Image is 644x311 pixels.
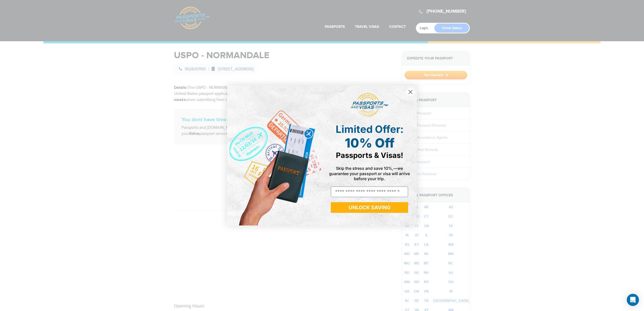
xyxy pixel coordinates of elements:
button: Close dialog [406,88,415,96]
img: passports and visas [351,93,389,117]
div: Open Intercom Messenger [627,294,639,306]
img: de9cda0d-0715-46ca-9a25-073762a91ba7.png [227,86,322,225]
span: Limited Offer: [336,123,404,135]
span: Passports & Visas! [336,151,403,160]
span: Skip the stress and save 10%,—we guarantee your passport or visa will arrive before your trip. [329,166,410,181]
button: UNLOCK SAVING [331,202,408,213]
span: 10% Off [345,135,394,151]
